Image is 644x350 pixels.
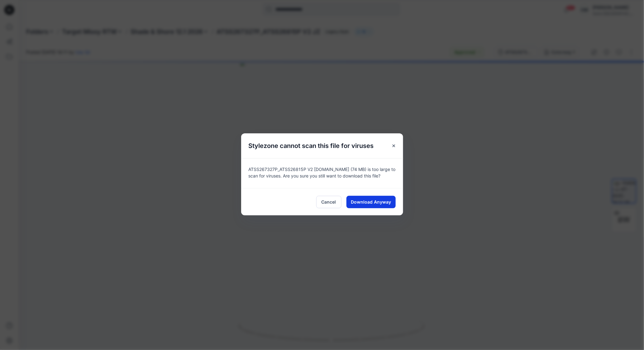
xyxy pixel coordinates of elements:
div: ATSS267327P_ATSS26815P V2 [DOMAIN_NAME] (74 MB) is too large to scan for viruses. Are you sure yo... [241,158,403,188]
span: Cancel [322,199,336,205]
button: Cancel [316,196,341,208]
button: Download Anyway [346,196,396,208]
h5: Stylezone cannot scan this file for viruses [241,133,381,158]
span: Download Anyway [351,199,391,205]
button: Close [388,140,399,151]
